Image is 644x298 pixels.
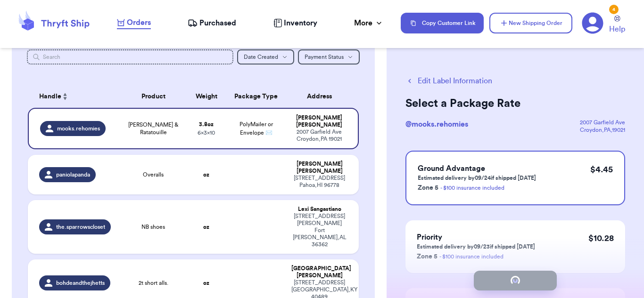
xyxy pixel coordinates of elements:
[417,234,442,241] span: Priority
[126,121,181,136] span: [PERSON_NAME] & Ratatouille
[291,114,347,129] div: [PERSON_NAME] [PERSON_NAME]
[139,279,168,287] span: 2t short alls.
[291,213,347,248] div: [STREET_ADDRESS][PERSON_NAME] Fort [PERSON_NAME] , AL 36362
[417,253,438,260] span: Zone 5
[291,129,347,143] div: 2007 Garfield Ave Croydon , PA 19021
[61,91,69,102] button: Sort ascending
[418,174,536,182] p: Estimated delivery by 09/24 if shipped [DATE]
[405,96,625,111] h2: Select a Package Rate
[291,265,347,279] div: [GEOGRAPHIC_DATA] [PERSON_NAME]
[590,163,613,176] p: $ 4.45
[588,232,614,245] p: $ 10.28
[580,119,625,126] div: 2007 Garfield Ave
[141,223,165,231] span: NB shoes
[117,17,151,29] a: Orders
[354,17,384,29] div: More
[188,17,236,29] a: Purchased
[580,126,625,134] div: Croydon , PA , 19021
[298,49,360,64] button: Payment Status
[401,13,484,33] button: Copy Customer Link
[291,161,347,175] div: [PERSON_NAME] [PERSON_NAME]
[187,85,226,108] th: Weight
[127,17,151,28] span: Orders
[439,254,504,259] a: - $100 insurance included
[440,185,504,191] a: - $100 insurance included
[291,206,347,213] div: Lexi Sangastiano
[143,171,164,178] span: Overalls
[284,17,317,29] span: Inventory
[239,121,273,136] span: PolyMailer or Envelope ✉️
[57,125,100,132] span: mooks.rehomies
[198,130,215,136] span: 6 x 3 x 10
[609,24,625,35] span: Help
[609,16,625,35] a: Help
[56,223,105,231] span: the.sparrowscloset
[237,49,294,64] button: Date Created
[199,121,214,127] strong: 3.8 oz
[273,17,317,29] a: Inventory
[56,279,105,287] span: bohdeandthejhetts
[582,12,603,34] a: 4
[305,54,344,60] span: Payment Status
[27,49,233,64] input: Search
[489,13,572,33] button: New Shipping Order
[291,175,347,189] div: [STREET_ADDRESS] Pahoa , HI 96778
[286,85,359,108] th: Address
[244,54,278,60] span: Date Created
[418,165,485,172] span: Ground Advantage
[226,85,286,108] th: Package Type
[203,224,209,230] strong: oz
[609,5,619,14] div: 4
[418,185,438,191] span: Zone 5
[203,280,209,286] strong: oz
[405,75,492,87] button: Edit Label Information
[405,121,468,128] span: @ mooks.rehomies
[203,172,209,177] strong: oz
[56,171,90,178] span: paniolapanda
[39,92,61,102] span: Handle
[120,85,186,108] th: Product
[199,17,236,29] span: Purchased
[417,243,535,250] p: Estimated delivery by 09/23 if shipped [DATE]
